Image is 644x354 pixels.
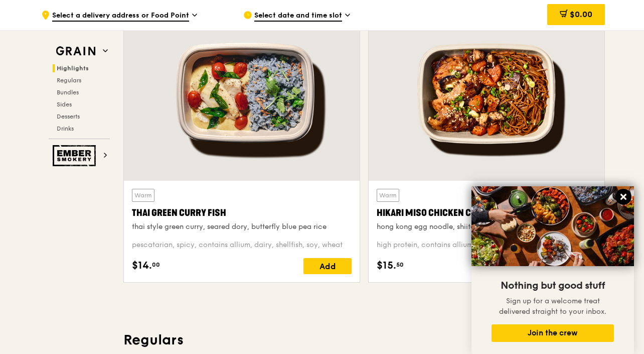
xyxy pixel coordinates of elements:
[132,206,352,220] div: Thai Green Curry Fish
[615,189,631,205] button: Close
[53,145,99,166] img: Ember Smokery web logo
[57,125,74,132] span: Drinks
[52,11,189,22] span: Select a delivery address or Food Point
[57,77,81,84] span: Regulars
[57,65,89,72] span: Highlights
[132,222,352,232] div: thai style green curry, seared dory, butterfly blue pea rice
[396,261,404,269] span: 50
[57,113,80,120] span: Desserts
[377,206,596,220] div: Hikari Miso Chicken Chow Mein
[377,240,596,250] div: high protein, contains allium, dairy, egg, soy, wheat
[377,222,596,232] div: hong kong egg noodle, shiitake mushroom, roasted carrot
[132,240,352,250] div: pescatarian, spicy, contains allium, dairy, shellfish, soy, wheat
[132,189,154,202] div: Warm
[57,101,72,108] span: Sides
[132,258,152,273] span: $14.
[254,11,342,22] span: Select date and time slot
[377,258,396,273] span: $15.
[123,331,605,349] h3: Regulars
[501,280,605,292] span: Nothing but good stuff
[570,10,592,19] span: $0.00
[377,189,399,202] div: Warm
[53,42,99,60] img: Grain web logo
[471,186,634,266] img: DSC07876-Edit02-Large.jpeg
[152,261,160,269] span: 00
[303,258,352,274] div: Add
[499,297,606,316] span: Sign up for a welcome treat delivered straight to your inbox.
[57,89,79,96] span: Bundles
[492,324,614,342] button: Join the crew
